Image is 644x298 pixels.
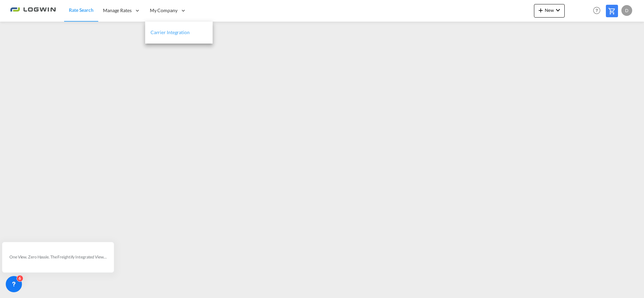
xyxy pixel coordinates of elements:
[151,29,190,35] span: Carrier Integration
[621,5,632,16] div: D
[591,5,606,17] div: Help
[145,22,213,44] a: Carrier Integration
[534,4,565,18] button: icon-plus 400-fgNewicon-chevron-down
[591,5,602,16] span: Help
[537,7,562,13] span: New
[103,7,132,14] span: Manage Rates
[10,3,56,18] img: 2761ae10d95411efa20a1f5e0282d2d7.png
[69,7,93,13] span: Rate Search
[554,6,562,14] md-icon: icon-chevron-down
[150,7,178,14] span: My Company
[537,6,545,14] md-icon: icon-plus 400-fg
